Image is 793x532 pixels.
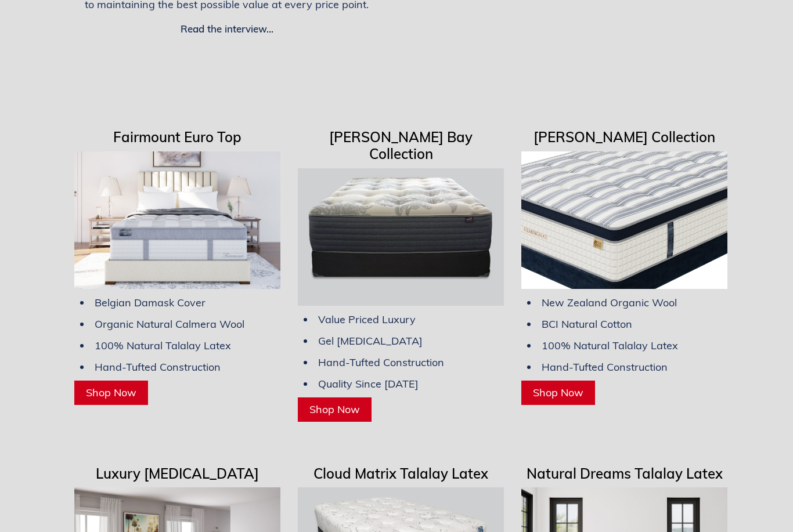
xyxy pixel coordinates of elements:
span: Shop Now [533,386,583,400]
a: Shop Now [298,398,372,422]
span: [PERSON_NAME] Bay Collection [329,129,473,163]
span: Shop Now [309,403,360,417]
span: Gel [MEDICAL_DATA] [318,335,423,348]
a: Shop Now [521,381,595,406]
span: Value Priced Luxury [318,313,416,327]
img: Chadwick Bay Luxury Hand Tufted Mattresses [298,169,504,306]
span: Luxury [MEDICAL_DATA] [96,465,259,483]
img: Hemingway Luxury Mattress Made With Natural Materials [521,152,727,289]
span: Fairmount Euro Top [113,129,241,146]
span: BCI Natural Cotton [542,318,632,331]
span: Hand-Tufted Construction [318,356,444,370]
img: Chittenden & Eastman Luxury Hand Built Mattresses [74,152,280,289]
span: Belgian Damask Cover [95,296,206,310]
span: Natural Dreams Talalay Latex [527,465,723,483]
a: Read the interview... [181,23,273,35]
span: Shop Now [86,386,136,400]
span: Hand-Tufted Construction [542,361,668,374]
span: Hand-Tufted Construction [95,361,221,374]
span: Quality Since [DATE] [318,378,419,391]
span: Organic Natural Calmera Wool [95,318,244,331]
a: Shop Now [74,381,148,406]
span: New Zealand Organic Wool [542,296,677,310]
span: Cloud Matrix Talalay Latex [313,465,488,483]
span: 100% Natural Talalay Latex [95,339,231,353]
span: 100% Natural Talalay Latex [542,339,678,353]
span: [PERSON_NAME] Collection [534,129,715,146]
